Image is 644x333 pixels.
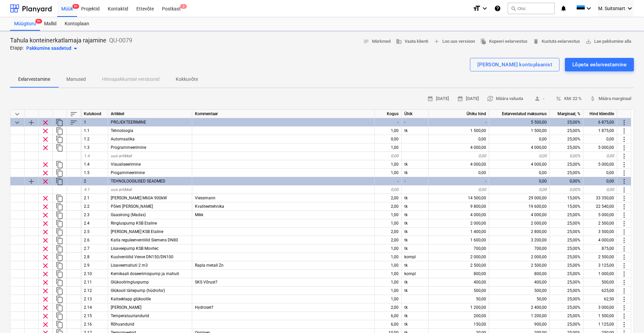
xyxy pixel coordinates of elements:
[402,127,429,135] div: tk
[81,244,108,253] div: 2.7
[530,36,583,47] button: Kustuta eelarvestus
[583,169,617,177] div: 0,00
[402,177,429,186] div: -
[489,186,550,194] div: 0,00
[583,244,617,253] div: 875,00
[620,203,628,211] span: Rohkem toiminguid
[402,219,429,228] div: tk
[41,161,49,169] span: Eemalda rida
[402,228,429,236] div: tk
[434,38,475,45] span: Loo uus versioon
[583,261,617,270] div: 3 125,00
[429,253,489,261] div: 2 000,00
[583,303,617,312] div: 3 000,00
[487,96,493,102] span: currency_exchange
[396,38,428,45] span: Vaata klienti
[40,17,61,31] div: Mallid
[70,110,78,118] span: Sorteeri read tabelis
[583,194,617,202] div: 33 350,00
[41,135,49,143] span: Eemalda rida
[81,135,108,143] div: 1.2
[583,253,617,261] div: 2 500,00
[375,236,402,244] div: 2,00
[550,127,583,135] div: 25,00%
[511,6,516,11] span: search
[553,94,584,104] button: KM: 22 %
[81,236,108,244] div: 2.6
[489,177,550,186] div: 0,00
[620,194,628,202] span: Rohkem toiminguid
[375,228,402,236] div: 2,00
[81,160,108,169] div: 1.4
[583,295,617,303] div: 62,50
[583,143,617,152] div: 5 000,00
[489,244,550,253] div: 700,00
[550,143,583,152] div: 25,00%
[41,144,49,152] span: Eemalda rida
[41,262,49,270] span: Eemalda rida
[429,143,489,152] div: 4 000,00
[41,270,49,278] span: Eemalda rida
[56,127,64,135] span: Dubleeri rida
[402,270,429,278] div: kompl
[375,202,402,211] div: 2,00
[81,228,108,236] div: 2.5
[375,244,402,253] div: 1,00
[583,236,617,244] div: 4 000,00
[427,95,449,103] span: [DATE]
[56,161,64,169] span: Dubleeri rida
[620,152,628,160] span: Rohkem toiminguid
[590,96,596,102] span: attach_money
[429,177,489,186] div: -
[583,152,617,160] div: 0,00
[56,203,64,211] span: Dubleeri rida
[56,236,64,244] span: Dubleeri rida
[10,17,40,31] div: Müügitoru
[56,119,64,127] span: Dubleeri kategooriat
[56,287,64,295] span: Dubleeri rida
[56,177,64,186] span: Dubleeri kategooriat
[427,96,433,102] span: calendar_month
[35,19,42,24] span: 9+
[429,135,489,143] div: 0,00
[425,94,452,104] button: [DATE]
[375,160,402,169] div: 1,00
[550,303,583,312] div: 25,00%
[81,169,108,177] div: 1.5
[489,228,550,236] div: 2 800,00
[434,38,440,44] span: add
[550,219,583,228] div: 25,00%
[361,36,393,47] button: Märkmed
[620,245,628,253] span: Rohkem toiminguid
[583,160,617,169] div: 5 000,00
[41,127,49,135] span: Eemalda rida
[620,177,628,186] span: Rohkem toiminguid
[620,287,628,295] span: Rohkem toiminguid
[402,169,429,177] div: tk
[489,219,550,228] div: 2 000,00
[375,143,402,152] div: 1,00
[41,304,49,312] span: Eemalda rida
[70,119,78,127] span: Sorteeri read kategooriasiseselt
[620,253,628,261] span: Rohkem toiminguid
[180,4,187,9] span: 2
[583,312,617,320] div: 1 500,00
[429,118,489,127] div: -
[565,58,634,71] button: Lõpeta eelarvestamine
[27,119,35,127] span: Lisa reale alamkategooria
[529,94,550,104] button: -
[550,312,583,320] div: 25,00%
[550,236,583,244] div: 25,00%
[550,228,583,236] div: 25,00%
[429,194,489,202] div: 14 500,00
[587,94,634,104] button: Määra marginaal
[402,253,429,261] div: kompl
[429,261,489,270] div: 2 500,00
[375,127,402,135] div: 1,00
[56,270,64,278] span: Dubleeri rida
[402,244,429,253] div: tk
[550,186,583,194] div: 0,00%
[402,110,429,118] div: Ühik
[41,220,49,228] span: Eemalda rida
[81,312,108,320] div: 2.15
